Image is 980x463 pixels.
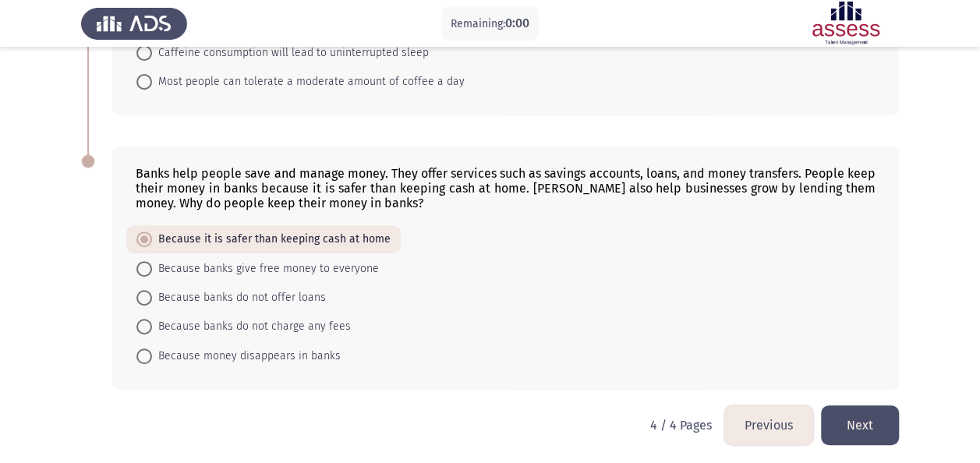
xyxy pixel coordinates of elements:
p: Remaining: [451,14,529,34]
span: 0:00 [505,16,529,30]
span: Because banks do not offer loans [152,288,326,307]
img: Assess Talent Management logo [81,2,187,45]
p: 4 / 4 Pages [650,418,712,433]
span: Because it is safer than keeping cash at home [152,230,391,249]
div: Banks help people save and manage money. They offer services such as savings accounts, loans, and... [136,166,876,210]
span: Caffeine consumption will lead to uninterrupted sleep [152,44,429,62]
span: Most people can tolerate a moderate amount of coffee a day [152,72,465,91]
button: load previous page [724,405,813,445]
span: Because banks give free money to everyone [152,260,379,278]
button: load next page [821,405,899,445]
img: Assessment logo of ASSESS English Language Assessment (3 Module) (Ba - IB) [793,2,899,45]
span: Because money disappears in banks [152,347,341,366]
span: Because banks do not charge any fees [152,317,351,336]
